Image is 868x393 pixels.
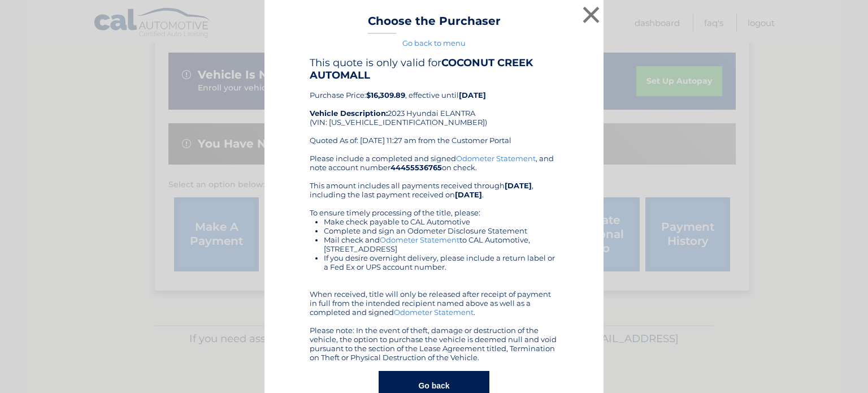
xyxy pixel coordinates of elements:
a: Go back to menu [402,38,466,47]
b: [DATE] [505,181,532,190]
li: If you desire overnight delivery, please include a return label or a Fed Ex or UPS account number. [324,253,558,271]
h4: This quote is only valid for [310,57,558,81]
li: Complete and sign an Odometer Disclosure Statement [324,226,558,235]
b: [DATE] [459,90,486,100]
a: Odometer Statement [456,154,536,163]
b: $16,309.89 [366,90,405,100]
li: Mail check and to CAL Automotive, [STREET_ADDRESS] [324,235,558,253]
h3: Choose the Purchaser [368,14,501,34]
b: 44455536765 [390,163,442,172]
b: COCONUT CREEK AUTOMALL [310,57,533,81]
a: Odometer Statement [380,235,459,244]
a: Odometer Statement [394,308,474,317]
b: [DATE] [455,190,482,199]
strong: Vehicle Description: [310,109,388,118]
li: Make check payable to CAL Automotive [324,217,558,226]
button: × [580,3,602,26]
div: Please include a completed and signed , and note account number on check. This amount includes al... [310,154,558,362]
div: Purchase Price: , effective until 2023 Hyundai ELANTRA (VIN: [US_VEHICLE_IDENTIFICATION_NUMBER]) ... [310,57,558,154]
